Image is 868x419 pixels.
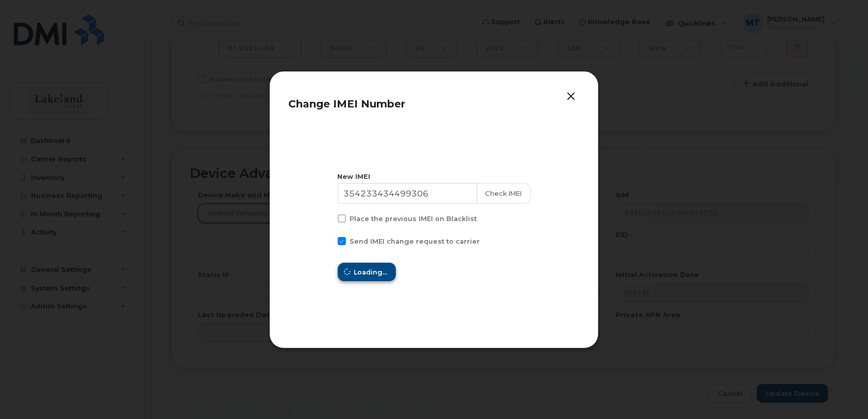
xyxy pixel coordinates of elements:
[350,238,480,245] span: Send IMEI change request to carrier
[325,214,331,220] input: Place the previous IMEI on Blacklist
[325,237,331,242] input: Send IMEI change request to carrier
[288,98,405,110] span: Change IMEI Number
[477,183,531,204] button: Check IMEI
[350,215,477,223] span: Place the previous IMEI on Blacklist
[338,172,531,181] div: New IMEI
